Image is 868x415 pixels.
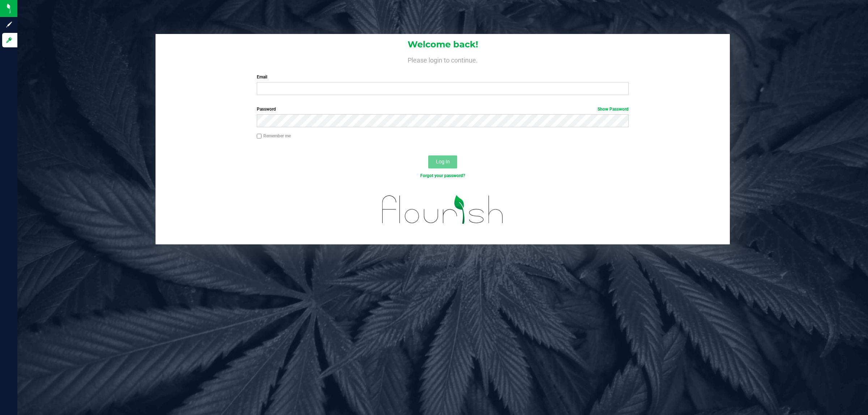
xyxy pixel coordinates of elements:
input: Remember me [257,134,262,139]
h4: Please login to continue. [156,55,730,64]
a: Forgot your password? [420,173,465,178]
span: Log In [436,159,450,164]
span: Password [257,107,276,112]
h1: Welcome back! [156,40,730,49]
img: flourish_logo.svg [371,187,515,233]
a: Show Password [597,107,629,112]
inline-svg: Sign up [5,21,13,28]
inline-svg: Log in [5,37,13,44]
label: Email [257,74,629,80]
label: Remember me [257,133,291,139]
button: Log In [428,155,457,168]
